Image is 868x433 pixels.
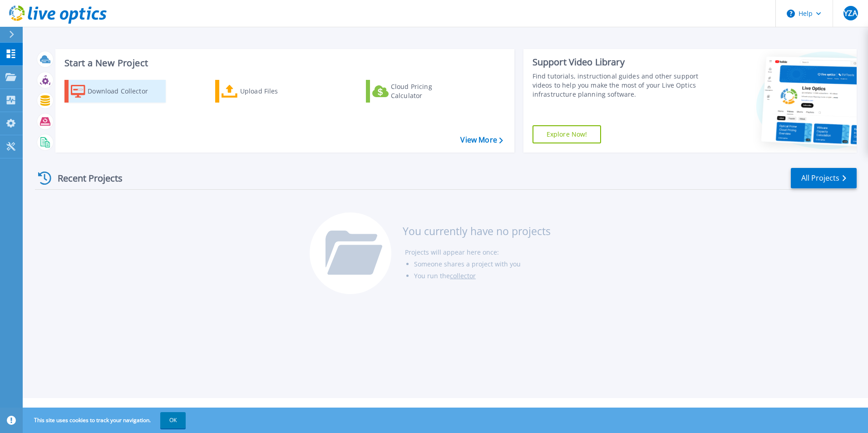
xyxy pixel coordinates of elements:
[450,271,476,280] a: collector
[533,72,702,99] div: Find tutorials, instructional guides and other support videos to help you make the most of your L...
[460,136,503,144] a: View More
[533,125,602,143] a: Explore Now!
[25,412,186,428] span: This site uses cookies to track your navigation.
[414,270,551,282] li: You run the
[64,58,503,68] h3: Start a New Project
[215,80,316,103] a: Upload Files
[791,168,857,188] a: All Projects
[64,80,166,103] a: Download Collector
[533,56,702,68] div: Support Video Library
[240,82,313,100] div: Upload Files
[366,80,467,103] a: Cloud Pricing Calculator
[35,167,135,189] div: Recent Projects
[403,226,551,236] h3: You currently have no projects
[405,246,551,258] li: Projects will appear here once:
[160,412,186,428] button: OK
[88,82,160,100] div: Download Collector
[844,10,857,17] span: YZA
[391,82,464,100] div: Cloud Pricing Calculator
[414,258,551,270] li: Someone shares a project with you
